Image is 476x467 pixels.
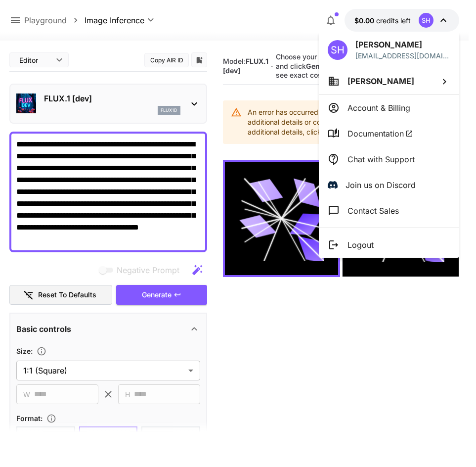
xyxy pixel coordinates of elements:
[346,179,416,191] p: Join us on Discord
[347,76,414,86] span: [PERSON_NAME]
[347,128,413,140] span: Documentation
[347,153,415,165] p: Chat with Support
[328,40,347,60] div: SH
[319,68,459,94] button: [PERSON_NAME]
[355,50,450,61] div: s-hori@infiniteloop.co.jp
[355,39,450,50] p: [PERSON_NAME]
[355,50,450,61] p: [EMAIL_ADDRESS][DOMAIN_NAME]
[347,239,374,251] p: Logout
[347,205,399,217] p: Contact Sales
[347,102,410,114] p: Account & Billing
